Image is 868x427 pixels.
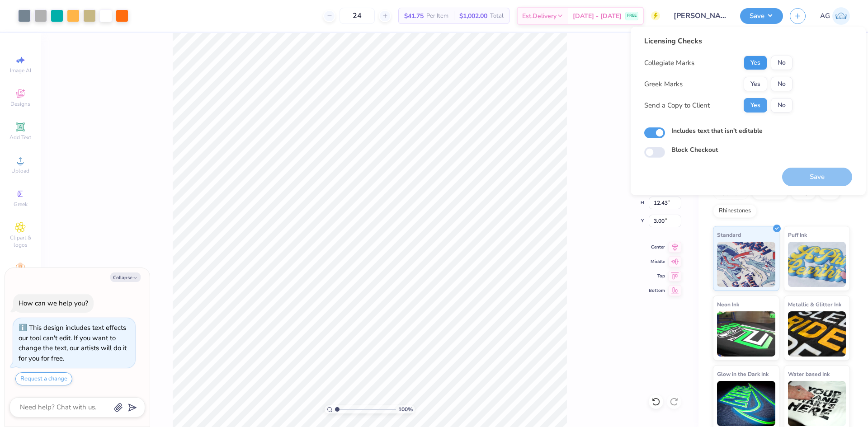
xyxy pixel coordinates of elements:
span: $1,002.00 [459,11,487,21]
span: Glow in the Dark Ink [717,369,769,379]
button: Request a change [15,372,72,385]
label: Block Checkout [671,145,718,155]
img: Puff Ink [788,242,846,287]
button: Yes [744,56,767,70]
a: AG [820,7,850,25]
img: Standard [717,242,775,287]
span: Clipart & logos [5,234,36,249]
span: Standard [717,230,741,239]
span: Greek [14,201,28,208]
span: [DATE] - [DATE] [573,11,622,21]
span: 100 % [398,405,413,413]
span: Puff Ink [788,230,807,239]
div: Send a Copy to Client [644,100,710,111]
div: How can we help you? [19,299,88,308]
span: Upload [11,167,29,174]
div: Rhinestones [713,204,757,218]
img: Aljosh Eyron Garcia [832,7,850,25]
span: Top [649,273,665,279]
span: Center [649,244,665,250]
button: No [771,77,793,91]
img: Metallic & Glitter Ink [788,311,846,357]
button: Save [740,8,783,24]
span: Metallic & Glitter Ink [788,300,841,309]
span: Middle [649,258,665,265]
div: Greek Marks [644,79,683,89]
span: Per Item [426,11,448,21]
span: Neon Ink [717,300,739,309]
button: No [771,56,793,70]
span: Total [490,11,504,21]
span: AG [820,11,830,21]
img: Neon Ink [717,311,775,357]
span: Add Text [9,134,31,141]
span: Est. Delivery [522,11,557,21]
span: Designs [10,100,30,108]
span: FREE [627,13,637,19]
input: Untitled Design [667,7,733,25]
button: Yes [744,77,767,91]
button: Yes [744,98,767,113]
div: This design includes text effects our tool can't edit. If you want to change the text, our artist... [19,323,127,363]
label: Includes text that isn't editable [671,126,763,136]
img: Glow in the Dark Ink [717,381,775,426]
span: Image AI [10,67,31,74]
img: Water based Ink [788,381,846,426]
div: Collegiate Marks [644,58,694,68]
button: Collapse [110,272,141,282]
span: Bottom [649,287,665,294]
div: Licensing Checks [644,36,793,47]
span: $41.75 [404,11,424,21]
span: Water based Ink [788,369,830,379]
input: – – [340,8,375,24]
button: No [771,98,793,113]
